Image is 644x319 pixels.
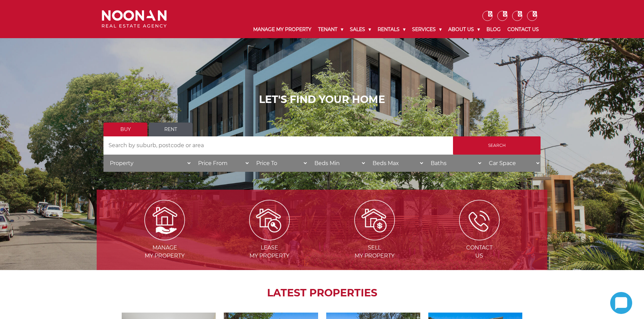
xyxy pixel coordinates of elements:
img: Sell my property [354,200,395,240]
a: Contact Us [504,21,542,38]
img: Lease my property [249,200,290,240]
a: Tenant [315,21,347,38]
span: Manage my Property [113,244,216,260]
span: Lease my Property [218,244,321,260]
a: Buy [103,123,147,136]
a: Manage My Property [250,21,315,38]
a: Sellmy Property [323,216,426,259]
a: Rentals [374,21,409,38]
a: About Us [445,21,483,38]
span: Sell my Property [323,244,426,260]
a: ContactUs [428,216,531,259]
a: Services [409,21,445,38]
img: Manage my Property [144,200,185,240]
a: Managemy Property [113,216,216,259]
h2: LATEST PROPERTIES [114,287,530,299]
input: Search [453,136,541,155]
input: Search by suburb, postcode or area [103,136,453,155]
h1: LET'S FIND YOUR HOME [103,94,541,106]
a: Blog [483,21,504,38]
a: Rent [149,123,193,136]
a: Sales [347,21,374,38]
img: Noonan Real Estate Agency [102,10,167,28]
span: Contact Us [428,244,531,260]
a: Leasemy Property [218,216,321,259]
img: ICONS [459,200,500,240]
